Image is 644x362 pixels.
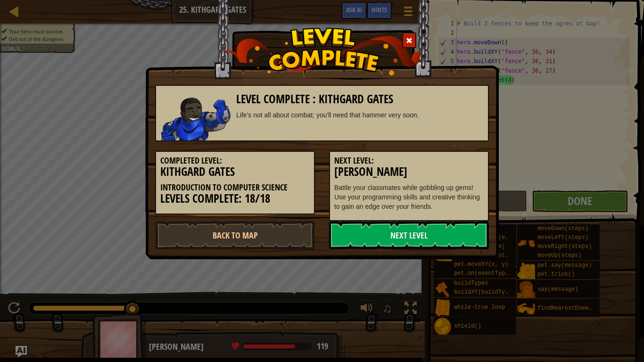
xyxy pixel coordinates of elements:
h3: Levels Complete: 18/18 [160,192,310,205]
div: Life's not all about combat; you'll need that hammer very soon. [236,110,484,120]
a: Back to Map [155,221,315,249]
img: stalwart.png [161,98,231,140]
p: Battle your classmates while gobbling up gems! Use your programming skills and creative thinking ... [334,183,484,211]
h5: Introduction to Computer Science [160,183,310,192]
h3: Kithgard Gates [160,165,310,178]
h3: [PERSON_NAME] [334,165,484,178]
h3: Level Complete : Kithgard Gates [236,93,484,106]
h5: Completed Level: [160,156,310,165]
a: Next Level [329,221,489,249]
h5: Next Level: [334,156,484,165]
img: level_complete.png [221,28,423,75]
